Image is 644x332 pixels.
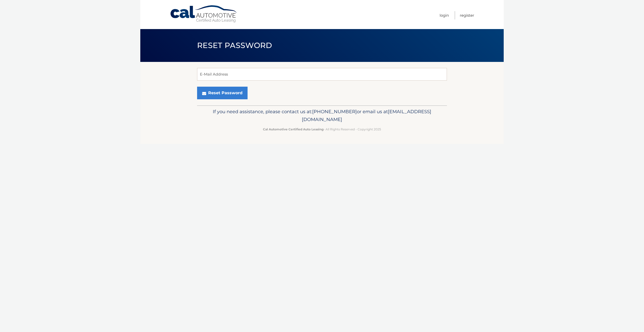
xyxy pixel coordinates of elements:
p: - All Rights Reserved - Copyright 2025 [200,127,444,132]
a: Cal Automotive [170,5,238,23]
strong: Cal Automotive Certified Auto Leasing [263,127,324,131]
span: Reset Password [197,41,272,50]
input: E-Mail Address [197,68,447,81]
button: Reset Password [197,87,248,99]
a: Login [440,11,449,19]
p: If you need assistance, please contact us at: or email us at [200,108,444,124]
span: [PHONE_NUMBER] [312,109,357,114]
a: Register [460,11,474,19]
